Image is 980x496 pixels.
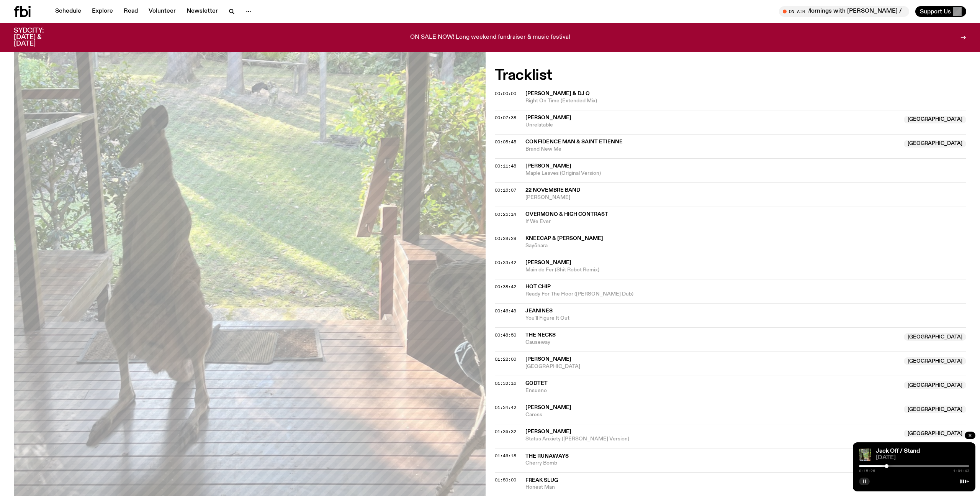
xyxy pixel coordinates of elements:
button: 00:11:48 [495,164,516,168]
span: Causeway [525,339,900,346]
button: 00:33:42 [495,261,516,265]
a: Schedule [51,6,86,17]
span: The Necks [525,332,556,338]
span: 01:22:00 [495,356,516,362]
button: 01:36:32 [495,430,516,434]
span: Hot Chip [525,284,551,289]
button: 00:38:42 [495,285,516,289]
span: Right On Time (Extended Mix) [525,97,967,105]
span: Jeanines [525,308,553,314]
button: 01:32:16 [495,381,516,386]
button: 00:48:50 [495,333,516,337]
img: A Kangaroo on a porch with a yard in the background [859,448,871,461]
span: [PERSON_NAME] & DJ Q [525,91,590,96]
span: 01:32:16 [495,380,516,386]
span: Sayōnara [525,242,967,250]
span: Kneecap & [PERSON_NAME] [525,236,603,241]
span: 00:16:07 [495,187,516,193]
button: 01:46:18 [495,454,516,458]
span: Main de Fer (Shit Robot Remix) [525,266,967,274]
button: 00:08:45 [495,140,516,144]
span: Caress [525,411,900,419]
button: 01:50:00 [495,478,516,482]
span: 00:08:45 [495,139,516,145]
span: [GEOGRAPHIC_DATA] [904,357,966,365]
h3: SYDCITY: [DATE] & [DATE] [14,28,63,47]
button: 01:34:42 [495,406,516,410]
span: Godtet [525,381,548,386]
span: [PERSON_NAME] [525,260,571,265]
a: Explore [87,6,118,17]
span: The Runaways [525,453,569,459]
span: If We Ever [525,218,967,225]
span: Unrelatable [525,122,900,129]
span: [PERSON_NAME] [525,405,571,410]
span: [PERSON_NAME] [525,356,571,362]
span: [GEOGRAPHIC_DATA] [904,333,966,341]
span: 01:34:42 [495,404,516,411]
span: [GEOGRAPHIC_DATA] [525,363,900,370]
span: 00:48:50 [495,332,516,338]
span: 00:28:29 [495,235,516,241]
span: You'll Figure It Out [525,315,967,322]
button: 01:22:00 [495,357,516,361]
span: Cherry Bomb [525,460,967,467]
span: [GEOGRAPHIC_DATA] [904,406,966,413]
button: 00:16:07 [495,188,516,192]
span: [DATE] [876,455,969,461]
span: Maple Leaves (Original Version) [525,170,967,177]
span: Ready For The Floor ([PERSON_NAME] Dub) [525,291,967,298]
span: [PERSON_NAME] [525,429,571,434]
a: Jack Off / Stand [876,448,920,454]
span: 00:33:42 [495,259,516,266]
span: 0:15:26 [859,469,875,473]
span: Ensueno [525,387,900,394]
span: 01:50:00 [495,477,516,483]
button: Support Us [915,6,966,17]
span: [PERSON_NAME] [525,194,967,201]
span: [GEOGRAPHIC_DATA] [904,140,966,148]
button: On AirMornings with [PERSON_NAME] / feel the phonk [779,6,909,17]
button: 00:28:29 [495,237,516,241]
span: Status Anxiety ([PERSON_NAME] Version) [525,435,900,443]
a: Read [119,6,142,17]
span: 1:01:43 [953,469,969,473]
span: 22 Novembre Band [525,187,580,193]
span: [GEOGRAPHIC_DATA] [904,116,966,123]
span: Freak Slug [525,478,558,483]
span: 01:46:18 [495,453,516,459]
span: [PERSON_NAME] [525,115,571,120]
span: Support Us [920,8,951,15]
span: Honest Man [525,484,967,491]
button: 00:46:49 [495,309,516,313]
span: 00:46:49 [495,308,516,314]
button: 00:00:00 [495,92,516,96]
span: Confidence Man & Saint Etienne [525,139,623,145]
span: [PERSON_NAME] [525,163,571,169]
button: 00:07:38 [495,116,516,120]
button: 00:25:14 [495,212,516,217]
span: 00:38:42 [495,284,516,290]
p: ON SALE NOW! Long weekend fundraiser & music festival [410,34,570,41]
a: Volunteer [144,6,180,17]
span: 00:11:48 [495,163,516,169]
span: [GEOGRAPHIC_DATA] [904,430,966,437]
a: Newsletter [182,6,223,17]
span: [GEOGRAPHIC_DATA] [904,381,966,389]
span: 00:25:14 [495,211,516,217]
span: 00:00:00 [495,90,516,97]
span: Brand New Me [525,146,900,153]
span: Overmono & High Contrast [525,212,608,217]
span: 00:07:38 [495,115,516,121]
h2: Tracklist [495,69,967,82]
span: 01:36:32 [495,429,516,435]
